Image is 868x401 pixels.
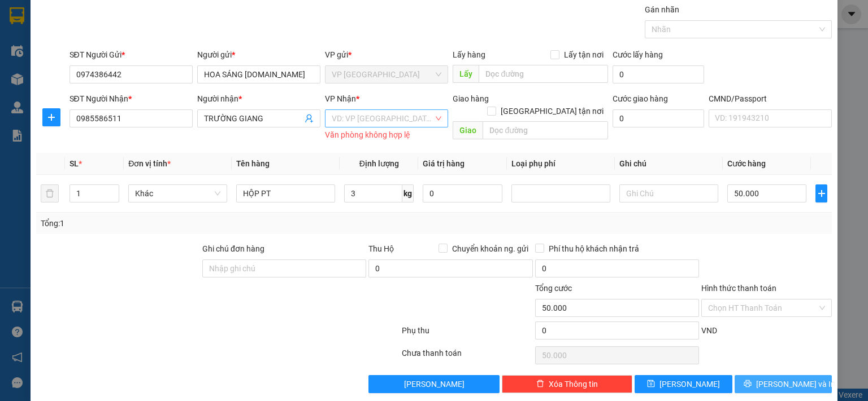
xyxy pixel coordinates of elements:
span: Thu Hộ [368,244,394,253]
span: Phí thu hộ khách nhận trả [544,243,644,255]
span: Increase Value [106,185,119,193]
label: Cước giao hàng [613,94,668,103]
img: logo.jpg [14,14,99,70]
input: VD: Bàn, Ghế [236,184,335,202]
span: VP Trường Chinh [332,66,441,83]
span: delete [536,380,544,389]
input: Dọc đường [479,65,608,83]
span: Decrease Value [106,193,119,202]
input: Cước lấy hàng [613,65,704,83]
div: Tổng: 1 [41,217,336,230]
input: 0 [423,184,502,202]
button: delete [41,184,59,202]
div: SĐT Người Nhận [70,92,193,105]
div: VP gửi [325,49,448,61]
span: Lấy tận nơi [559,49,608,61]
button: deleteXóa Thông tin [502,375,632,393]
span: [GEOGRAPHIC_DATA] tận nơi [496,105,608,117]
span: Giá trị hàng [423,159,465,168]
span: Chuyển khoản ng. gửi [448,243,533,255]
span: VP Nhận [325,94,356,103]
span: Tổng cước [535,284,572,293]
label: Gán nhãn [645,5,679,14]
span: SL [70,159,79,168]
span: Cước hàng [727,159,766,168]
span: Khác [135,185,220,202]
input: Ghi chú đơn hàng [202,259,366,277]
input: Ghi Chú [619,184,718,202]
button: save[PERSON_NAME] [635,375,732,393]
span: Lấy [453,65,479,83]
span: plus [43,113,60,122]
button: plus [815,184,827,202]
div: CMND/Passport [709,92,832,105]
div: Văn phòng không hợp lệ [325,129,448,142]
button: plus [42,108,60,126]
span: Đơn vị tính [128,159,171,168]
div: Phụ thu [401,324,533,344]
input: Cước giao hàng [613,109,704,127]
span: save [647,380,655,389]
span: printer [744,380,752,389]
span: user-add [305,114,314,123]
div: Chưa thanh toán [401,347,533,367]
span: [PERSON_NAME] và In [756,378,835,390]
li: 271 - [PERSON_NAME] - [GEOGRAPHIC_DATA] - [GEOGRAPHIC_DATA] [106,28,472,42]
div: Người gửi [197,49,320,61]
label: Cước lấy hàng [613,50,663,59]
span: Giao hàng [453,94,489,103]
button: [PERSON_NAME] [368,375,499,393]
span: kg [402,184,414,202]
th: Ghi chú [615,153,723,175]
input: Dọc đường [483,121,608,139]
button: printer[PERSON_NAME] và In [735,375,832,393]
span: [PERSON_NAME] [404,378,465,390]
b: GỬI : VP [GEOGRAPHIC_DATA] [14,77,168,114]
span: VND [701,326,717,335]
span: Xóa Thông tin [549,378,598,390]
span: plus [816,189,827,198]
span: Định lượng [359,159,399,168]
span: Lấy hàng [453,50,485,59]
label: Ghi chú đơn hàng [202,244,264,253]
span: down [110,195,116,201]
div: SĐT Người Gửi [70,49,193,61]
label: Hình thức thanh toán [701,284,776,293]
th: Loại phụ phí [507,153,615,175]
span: Giao [453,121,483,139]
span: Tên hàng [236,159,270,168]
div: Người nhận [197,92,320,105]
span: [PERSON_NAME] [659,378,720,390]
span: up [110,187,116,193]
